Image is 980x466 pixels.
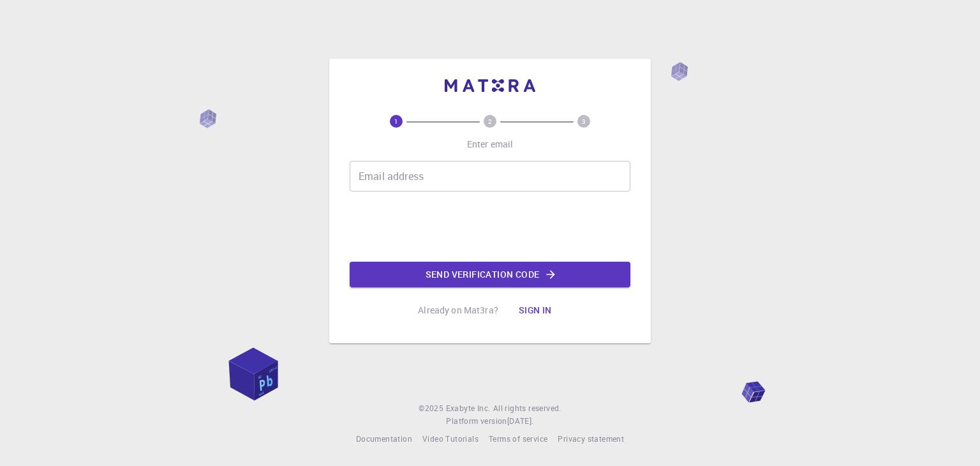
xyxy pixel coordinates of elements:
button: Sign in [509,297,562,323]
iframe: reCAPTCHA [393,202,587,252]
button: Send verification code [350,262,630,287]
a: Exabyte Inc. [446,402,491,415]
span: © 2025 [419,402,445,415]
span: Documentation [356,433,412,444]
p: Already on Mat3ra? [418,304,498,317]
a: [DATE]. [507,415,534,428]
a: Documentation [356,433,412,446]
span: Exabyte Inc. [446,403,491,413]
span: [DATE] . [507,416,534,426]
text: 2 [488,117,492,126]
a: Privacy statement [558,433,624,446]
span: Video Tutorials [422,433,479,444]
text: 3 [582,117,586,126]
a: Terms of service [489,433,547,446]
a: Video Tutorials [422,433,479,446]
span: All rights reserved. [493,402,561,415]
span: Terms of service [489,433,547,444]
span: Platform version [446,415,507,428]
span: Privacy statement [558,433,624,444]
p: Enter email [467,138,514,151]
text: 1 [394,117,398,126]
